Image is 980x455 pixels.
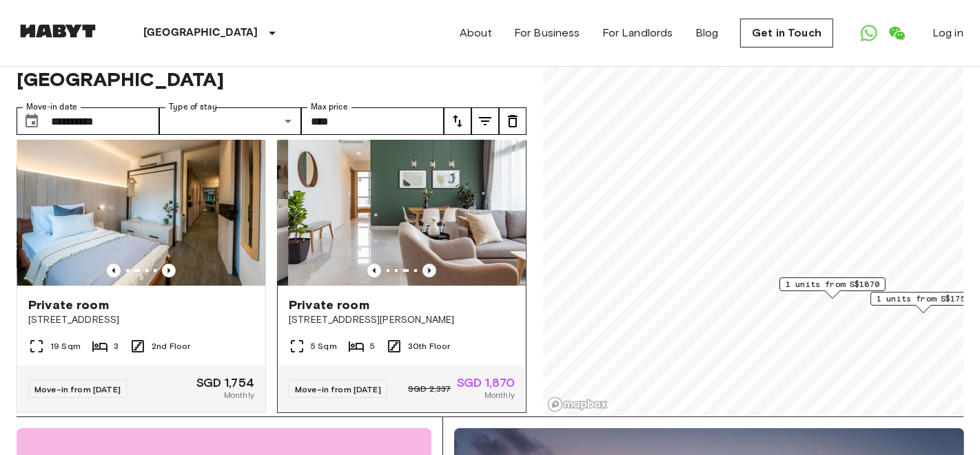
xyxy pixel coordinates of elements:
[499,107,527,135] button: tune
[547,396,608,412] a: Mapbox logo
[169,101,217,113] label: Type of stay
[408,383,451,395] span: SGD 2,337
[695,25,719,41] a: Blog
[484,389,515,401] span: Monthly
[422,264,436,277] button: Previous image
[444,107,471,135] button: tune
[17,120,265,286] img: Marketing picture of unit SG-01-027-006-02
[457,377,515,389] span: SGD 1,870
[17,24,99,38] img: Habyt
[740,19,833,47] a: Get in Touch
[311,101,348,113] label: Max price
[34,384,121,394] span: Move-in from [DATE]
[460,25,492,41] a: About
[17,120,266,413] a: Previous imagePrevious imagePrivate room[STREET_ADDRESS]19 Sqm32nd FloorMove-in from [DATE]SGD 1,...
[870,292,977,313] div: Map marker
[367,264,381,277] button: Previous image
[779,277,886,299] div: Map marker
[288,120,536,286] img: Marketing picture of unit SG-01-113-001-05
[143,25,258,41] p: [GEOGRAPHIC_DATA]
[152,340,190,352] span: 2nd Floor
[408,340,451,352] span: 30th Floor
[786,278,879,290] span: 1 units from S$1870
[196,377,254,389] span: SGD 1,754
[50,340,81,352] span: 19 Sqm
[295,384,381,394] span: Move-in from [DATE]
[471,107,499,135] button: tune
[107,264,121,277] button: Previous image
[289,297,369,313] span: Private room
[26,101,77,113] label: Move-in date
[311,340,337,352] span: 5 Sqm
[28,297,109,313] span: Private room
[602,25,673,41] a: For Landlords
[28,313,254,327] span: [STREET_ADDRESS]
[289,313,515,327] span: [STREET_ADDRESS][PERSON_NAME]
[17,44,527,91] span: Private rooms and apartments for rent in [GEOGRAPHIC_DATA]
[18,107,45,135] button: Choose date, selected date is 24 Sep 2025
[543,28,963,416] canvas: Map
[883,19,910,47] a: Open WeChat
[162,264,176,277] button: Previous image
[514,25,580,41] a: For Business
[114,340,119,352] span: 3
[877,293,970,305] span: 1 units from S$1754
[370,340,375,352] span: 5
[932,25,963,41] a: Log in
[855,19,883,47] a: Open WhatsApp
[277,120,527,413] a: Previous imagePrevious imagePrivate room[STREET_ADDRESS][PERSON_NAME]5 Sqm530th FloorMove-in from...
[224,389,254,401] span: Monthly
